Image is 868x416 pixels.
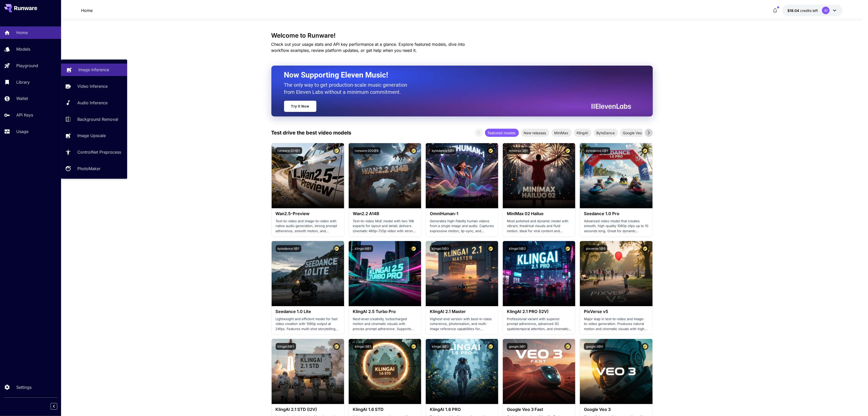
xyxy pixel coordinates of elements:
[594,130,618,136] span: ByteDance
[800,8,818,13] span: credits left
[551,130,572,136] span: MiniMax
[349,241,421,306] img: alt
[333,147,340,154] button: Certified Model – Vetted for best performance and includes a commercial license.
[77,100,108,106] p: Audio Inference
[485,130,519,136] span: Featured models
[584,245,607,252] button: pixverse:1@5
[426,143,498,208] img: alt
[574,130,592,136] span: KlingAI
[507,245,528,252] button: klingai:5@2
[61,97,127,109] a: Audio Inference
[584,317,648,332] p: Major leap in text-to-video and image-to-video generation. Produces natural motion and cinematic ...
[507,309,571,314] h3: KlingAI 2.1 PRO (I2V)
[353,211,417,216] h3: Wan2.2 A14B
[77,132,106,139] p: Image Upscale
[276,309,340,314] h3: Seedance 1.0 Lite
[782,5,843,16] button: $18.0377
[16,46,30,52] p: Models
[580,339,652,404] img: alt
[77,149,121,155] p: ControlNet Preprocess
[81,7,93,13] nav: breadcrumb
[61,146,127,158] a: ControlNet Preprocess
[16,79,30,85] p: Library
[272,339,344,404] img: alt
[353,309,417,314] h3: KlingAI 2.5 Turbo Pro
[430,245,451,252] button: klingai:5@3
[410,147,417,154] button: Certified Model – Vetted for best performance and includes a commercial license.
[521,130,549,136] span: New releases
[276,219,340,234] p: Text-to-video and image-to-video with native audio generation, strong prompt adherence, smooth mo...
[77,83,108,89] p: Video Inference
[78,67,109,73] p: Image Inference
[353,317,417,332] p: Next‑level creativity, turbocharged motion and cinematic visuals with precise prompt adherence. S...
[642,147,649,154] button: Certified Model – Vetted for best performance and includes a commercial license.
[642,245,649,252] button: Certified Model – Vetted for best performance and includes a commercial license.
[276,211,340,216] h3: Wan2.5-Preview
[822,7,830,14] div: AI
[353,245,373,252] button: klingai:6@1
[284,101,316,112] a: Try It Now
[77,166,100,172] p: PhotoMaker
[410,343,417,350] button: Certified Model – Vetted for best performance and includes a commercial license.
[487,343,494,350] button: Certified Model – Vetted for best performance and includes a commercial license.
[503,339,575,404] img: alt
[81,7,93,13] p: Home
[580,143,652,208] img: alt
[61,129,127,142] a: Image Upscale
[271,42,465,53] span: Check out your usage stats and API key performance at a glance. Explore featured models, dive int...
[430,211,494,216] h3: OmniHuman‑1
[430,317,494,332] p: Highest-end version with best-in-class coherence, photorealism, and multi-image reference capabil...
[426,339,498,404] img: alt
[16,63,38,69] p: Playground
[61,64,127,76] a: Image Inference
[271,129,351,137] p: Test drive the best video models
[16,29,28,36] p: Home
[430,309,494,314] h3: KlingAI 2.1 Master
[276,407,340,412] h3: KlingAI 2.1 STD (I2V)
[16,384,32,390] p: Settings
[54,402,61,411] div: Collapse sidebar
[333,343,340,350] button: Certified Model – Vetted for best performance and includes a commercial license.
[584,211,648,216] h3: Seedance 1.0 Pro
[16,95,28,101] p: Wallet
[787,8,818,13] div: $18.0377
[430,343,451,350] button: klingai:3@2
[276,317,340,332] p: Lightweight and efficient model for fast video creation with 1080p output at 24fps. Features mult...
[276,245,301,252] button: bytedance:1@1
[507,147,530,154] button: minimax:3@1
[349,339,421,404] img: alt
[430,219,494,234] p: Generates high-fidelity human videos from a single image and audio. Captures expressive motion, l...
[507,407,571,412] h3: Google Veo 3 Fast
[487,245,494,252] button: Certified Model – Vetted for best performance and includes a commercial license.
[620,130,645,136] span: Google Veo
[584,219,648,234] p: Advanced video model that creates smooth, high-quality 1080p clips up to 10 seconds long. Great f...
[349,143,421,208] img: alt
[353,407,417,412] h3: KlingAI 1.6 STD
[430,407,494,412] h3: KlingAI 1.6 PRO
[503,143,575,208] img: alt
[584,407,648,412] h3: Google Veo 3
[16,112,33,118] p: API Keys
[271,32,653,39] h3: Welcome to Runware!
[410,245,417,252] button: Certified Model – Vetted for best performance and includes a commercial license.
[333,245,340,252] button: Certified Model – Vetted for best performance and includes a commercial license.
[51,403,57,410] button: Collapse sidebar
[564,245,571,252] button: Certified Model – Vetted for best performance and includes a commercial license.
[61,80,127,93] a: Video Inference
[564,147,571,154] button: Certified Model – Vetted for best performance and includes a commercial license.
[272,241,344,306] img: alt
[584,343,605,350] button: google:3@0
[507,317,571,332] p: Professional variant with superior prompt adherence, advanced 3D spatiotemporal attention, and ci...
[276,147,302,154] button: runware:201@1
[61,113,127,125] a: Background Removal
[580,241,652,306] img: alt
[507,219,571,234] p: Most polished and dynamic model with vibrant, theatrical visuals and fluid motion. Ideal for vira...
[353,219,417,234] p: Text-to-video MoE model with two 14B experts for layout and detail; delivers cinematic 480p–720p ...
[284,81,411,96] p: The only way to get production-scale music generation from Eleven Labs without a minimum commitment.
[584,309,648,314] h3: PixVerse v5
[503,241,575,306] img: alt
[353,147,380,154] button: runware:200@6
[642,343,649,350] button: Certified Model – Vetted for best performance and includes a commercial license.
[77,116,118,122] p: Background Removal
[272,143,344,208] img: alt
